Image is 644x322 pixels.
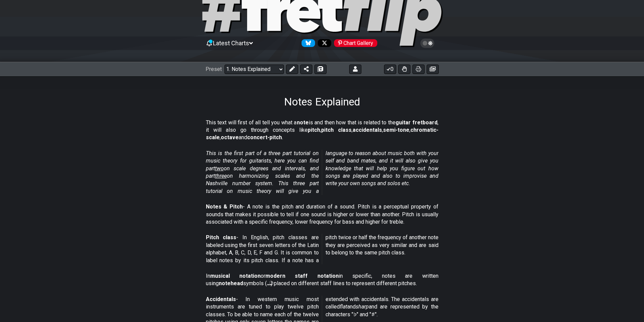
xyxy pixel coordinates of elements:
p: In or in specific, notes are written using symbols (𝅝 𝅗𝅥 𝅘𝅥 𝅘𝅥𝅮) placed on different staff lines to r... [206,272,438,288]
p: - In English, pitch classes are labeled using the first seven letters of the Latin alphabet, A, B... [206,234,438,264]
span: Preset [206,66,222,72]
h1: Notes Explained [284,95,360,108]
span: two [215,165,224,172]
strong: concert-pitch [247,134,282,141]
strong: pitch [308,127,320,133]
strong: modern staff notation [265,273,339,279]
select: Preset [224,65,284,74]
em: flat [340,303,347,310]
button: Logout [349,65,361,74]
button: Save As (makes a copy) [314,65,327,74]
strong: Notes & Pitch [206,203,243,210]
strong: accidentals [353,127,382,133]
button: Toggle Dexterity for all fretkits [398,65,410,74]
strong: octave [221,134,239,141]
div: Chart Gallery [334,39,377,47]
strong: Accidentals [206,296,236,302]
strong: pitch class [321,127,352,133]
strong: note [297,119,309,126]
strong: notehead [219,280,243,287]
span: Toggle light / dark theme [424,40,431,46]
strong: Pitch class [206,234,237,241]
a: Follow #fretflip at Bluesky [299,39,315,47]
button: Print [412,65,425,74]
span: Latest Charts [213,40,249,47]
strong: guitar fretboard [396,119,437,126]
em: sharp [356,303,369,310]
p: This text will first of all tell you what a is and then how that is related to the , it will also... [206,119,438,142]
button: Edit Preset [286,65,298,74]
p: - A note is the pitch and duration of a sound. Pitch is a perceptual property of sounds that make... [206,203,438,226]
a: #fretflip at Pinterest [331,39,377,47]
em: This is the first part of a three part tutorial on music theory for guitarists, here you can find... [206,150,438,194]
strong: semi-tone [383,127,409,133]
a: Follow #fretflip at X [315,39,331,47]
button: 0 [384,65,396,74]
button: Create image [427,65,439,74]
span: three [215,173,227,179]
strong: musical notation [210,273,261,279]
button: Share Preset [300,65,312,74]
